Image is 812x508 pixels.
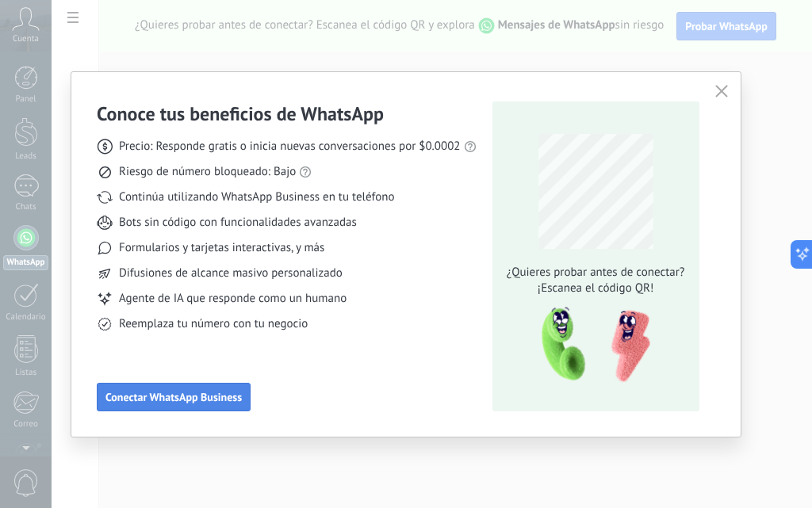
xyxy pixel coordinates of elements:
img: qr-pic-1x.png [528,303,653,388]
span: Bots sin código con funcionalidades avanzadas [119,215,357,231]
span: Agente de IA que responde como un humano [119,291,347,307]
span: ¡Escanea el código QR! [502,281,689,296]
button: Conectar WhatsApp Business [97,383,251,411]
span: Continúa utilizando WhatsApp Business en tu teléfono [119,189,394,205]
span: Conectar WhatsApp Business [105,392,242,403]
h3: Conoce tus beneficios de WhatsApp [97,101,384,126]
span: ¿Quieres probar antes de conectar? [502,265,689,281]
span: Precio: Responde gratis o inicia nuevas conversaciones por $0.0002 [119,139,461,155]
span: Riesgo de número bloqueado: Bajo [119,164,296,180]
span: Difusiones de alcance masivo personalizado [119,265,343,281]
span: Formularios y tarjetas interactivas, y más [119,240,324,256]
span: Reemplaza tu número con tu negocio [119,316,308,332]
